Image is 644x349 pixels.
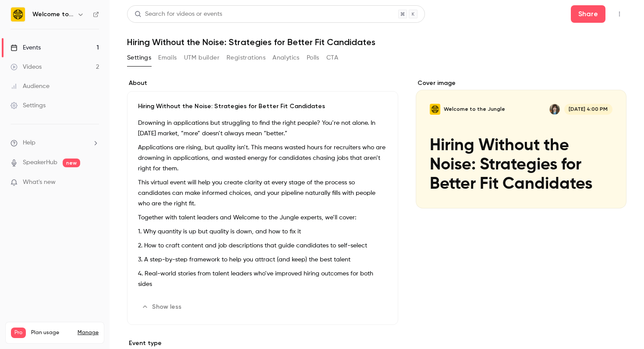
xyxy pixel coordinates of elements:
[127,51,151,65] button: Settings
[23,138,35,148] span: Help
[272,51,300,65] button: Analytics
[134,10,222,19] div: Search for videos or events
[11,63,42,71] div: Videos
[11,43,41,52] div: Events
[326,51,338,65] button: CTA
[226,51,265,65] button: Registrations
[307,51,319,65] button: Polls
[11,328,26,338] span: Pro
[138,212,387,223] p: Together with talent leaders and Welcome to the Jungle experts, we’ll cover:
[31,329,72,336] span: Plan usage
[23,178,56,187] span: What's new
[571,5,605,23] button: Share
[63,159,80,167] span: new
[127,37,626,47] h1: Hiring Without the Noise: Strategies for Better Fit Candidates
[416,79,626,208] section: Cover image
[138,226,387,237] p: 1. Why quantity is up but quality is down, and how to fix it
[11,101,46,110] div: Settings
[78,329,99,336] a: Manage
[138,254,387,265] p: 3. A step-by-step framework to help you attract (and keep) the best talent
[138,177,387,209] p: This virtual event will help you create clarity at every stage of the process so candidates can m...
[158,51,177,65] button: Emails
[127,79,398,88] label: About
[138,142,387,174] p: Applications are rising, but quality isn’t. This means wasted hours for recruiters who are drowni...
[32,10,74,19] h6: Welcome to the Jungle
[138,102,387,111] p: Hiring Without the Noise: Strategies for Better Fit Candidates
[138,268,387,289] p: 4. Real-world stories from talent leaders who’ve improved hiring outcomes for both sides
[138,240,387,251] p: 2. How to craft content and job descriptions that guide candidates to self-select
[138,118,387,139] p: Drowning in applications but struggling to find the right people? You’re not alone. In [DATE] mar...
[23,158,57,167] a: SpeakerHub
[127,339,398,348] p: Event type
[11,7,25,21] img: Welcome to the Jungle
[11,138,99,148] li: help-dropdown-opener
[184,51,219,65] button: UTM builder
[138,300,187,314] button: Show less
[11,82,50,91] div: Audience
[416,79,626,88] label: Cover image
